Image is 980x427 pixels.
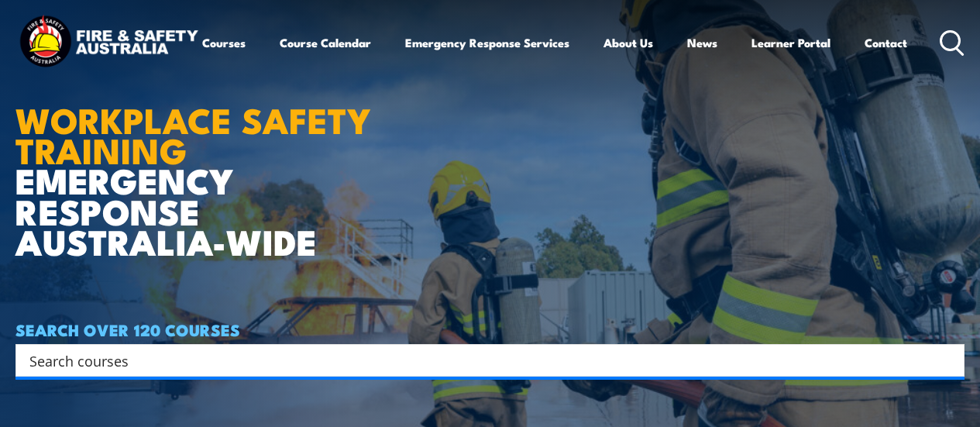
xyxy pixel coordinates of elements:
strong: WORKPLACE SAFETY TRAINING [15,92,371,176]
h1: EMERGENCY RESPONSE AUSTRALIA-WIDE [15,65,394,256]
a: News [687,24,717,61]
a: Contact [865,24,907,61]
h4: SEARCH OVER 120 COURSES [15,321,965,338]
a: Learner Portal [751,24,830,61]
button: Search magnifier button [937,350,959,371]
a: Emergency Response Services [405,24,569,61]
input: Search input [29,349,930,372]
a: About Us [603,24,653,61]
a: Course Calendar [280,24,371,61]
form: Search form [33,350,934,371]
a: Courses [202,24,246,61]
